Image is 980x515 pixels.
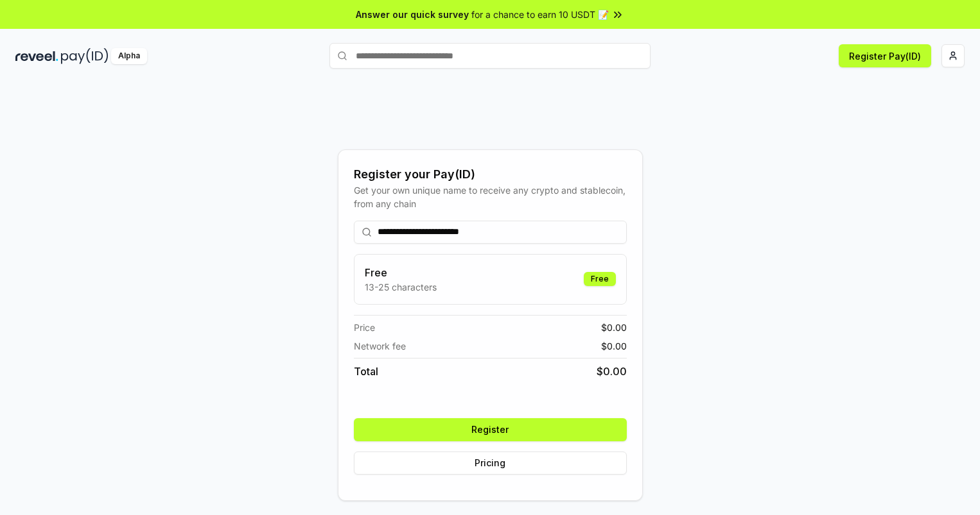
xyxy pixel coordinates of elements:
[354,418,627,441] button: Register
[15,48,58,64] img: reveel_dark
[471,8,609,21] span: for a chance to earn 10 USDT 📝
[354,183,627,210] div: Get your own unique name to receive any crypto and stablecoin, from any chain
[601,339,627,353] span: $ 0.00
[61,48,109,64] img: pay_id
[601,321,627,334] span: $ 0.00
[354,321,375,334] span: Price
[354,364,378,379] span: Total
[354,165,627,183] div: Register your Pay(ID)
[584,272,616,286] div: Free
[597,364,627,379] span: $ 0.00
[354,339,406,353] span: Network fee
[356,8,469,21] span: Answer our quick survey
[354,452,627,475] button: Pricing
[839,44,931,67] button: Register Pay(ID)
[365,280,437,294] p: 13-25 characters
[111,48,147,64] div: Alpha
[365,265,437,280] h3: Free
